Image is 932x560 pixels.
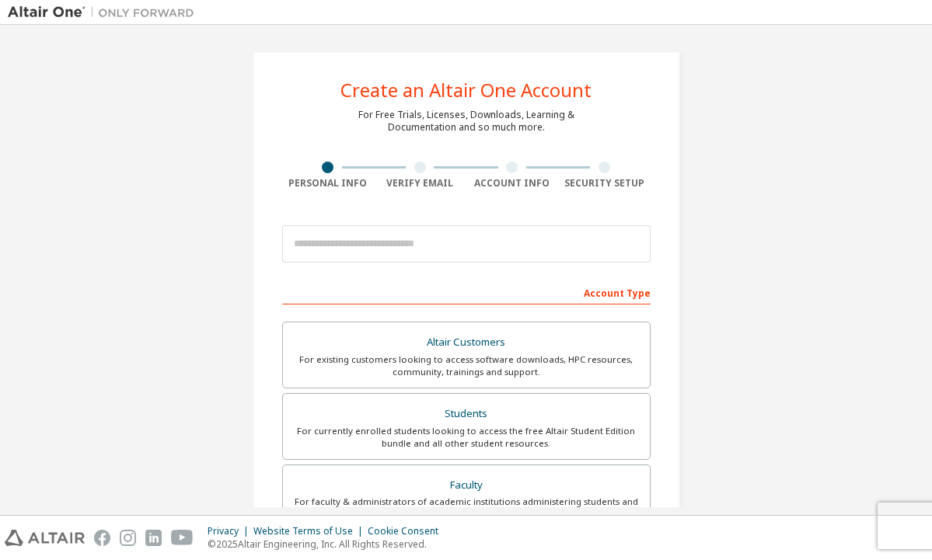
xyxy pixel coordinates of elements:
div: Privacy [208,525,253,537]
div: Account Type [282,280,651,304]
div: Account Info [466,177,559,190]
div: Verify Email [374,177,466,190]
div: Cookie Consent [368,525,448,537]
div: Security Setup [558,177,651,190]
div: For currently enrolled students looking to access the free Altair Student Edition bundle and all ... [292,425,641,450]
div: Website Terms of Use [253,525,368,537]
p: © 2025 Altair Engineering, Inc. All Rights Reserved. [208,537,448,551]
img: Altair One [8,5,202,20]
div: Personal Info [282,177,375,190]
div: Create an Altair One Account [340,81,592,99]
img: facebook.svg [94,530,110,546]
img: altair_logo.svg [5,530,85,546]
div: Students [292,403,641,425]
div: For faculty & administrators of academic institutions administering students and accessing softwa... [292,496,641,520]
div: Altair Customers [292,332,641,353]
div: For existing customers looking to access software downloads, HPC resources, community, trainings ... [292,353,641,378]
div: Faculty [292,475,641,496]
img: linkedin.svg [145,530,162,546]
img: instagram.svg [120,530,136,546]
img: youtube.svg [171,530,194,546]
div: For Free Trials, Licenses, Downloads, Learning & Documentation and so much more. [358,109,574,134]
